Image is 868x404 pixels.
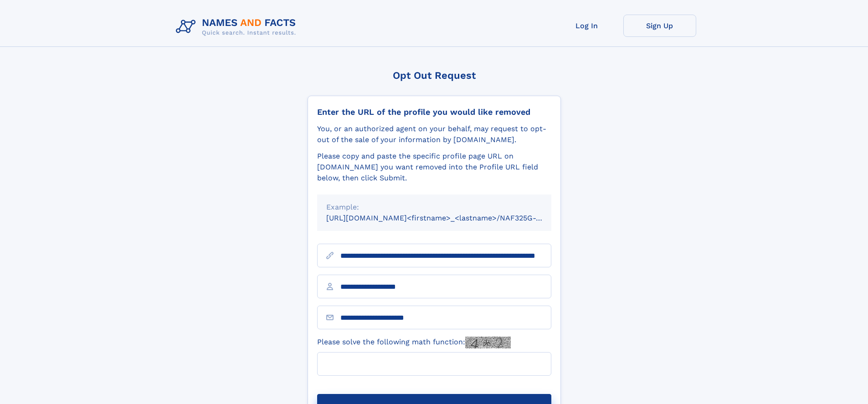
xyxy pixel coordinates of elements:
div: Enter the URL of the profile you would like removed [317,107,551,117]
a: Sign Up [623,15,696,37]
div: Example: [326,202,542,213]
label: Please solve the following math function: [317,337,511,348]
img: Logo Names and Facts [172,15,303,39]
div: Please copy and paste the specific profile page URL on [DOMAIN_NAME] you want removed into the Pr... [317,151,551,184]
a: Log In [550,15,623,37]
div: Opt Out Request [308,70,561,81]
div: You, or an authorized agent on your behalf, may request to opt-out of the sale of your informatio... [317,123,551,145]
small: [URL][DOMAIN_NAME]<firstname>_<lastname>/NAF325G-xxxxxxxx [326,214,569,222]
